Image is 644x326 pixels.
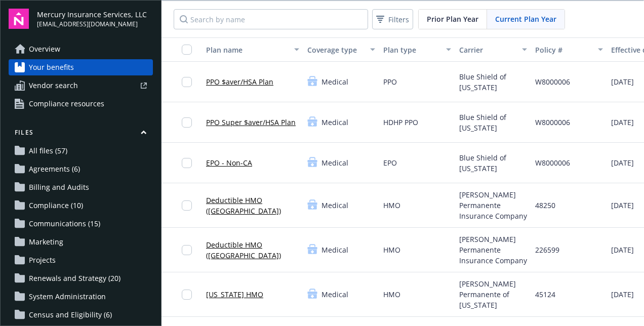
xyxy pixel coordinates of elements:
span: Blue Shield of [US_STATE] [459,112,527,133]
a: Deductible HMO ([GEOGRAPHIC_DATA]) [206,239,299,261]
span: Renewals and Strategy (20) [29,270,120,287]
span: 48250 [535,200,555,211]
a: Your benefits [9,59,153,75]
div: Policy # [535,45,592,55]
span: [DATE] [611,76,634,87]
input: Toggle Row Selected [182,77,192,87]
input: Toggle Row Selected [182,158,192,168]
span: EPO [383,157,397,168]
span: Medical [321,117,348,128]
span: Filters [388,14,409,25]
span: Communications (15) [29,216,100,232]
input: Search by name [174,9,368,29]
span: Medical [321,157,348,168]
a: Communications (15) [9,216,153,232]
span: Blue Shield of [US_STATE] [459,71,527,93]
a: [US_STATE] HMO [206,289,263,300]
a: Marketing [9,234,153,250]
span: HMO [383,244,400,255]
span: System Administration [29,289,106,305]
span: W8000006 [535,76,570,87]
a: EPO - Non-CA [206,157,252,168]
span: Projects [29,252,56,268]
button: Filters [372,9,413,29]
button: Plan type [379,37,455,62]
a: Renewals and Strategy (20) [9,270,153,287]
div: Plan type [383,45,440,55]
span: Overview [29,41,60,57]
button: Policy # [531,37,607,62]
div: Coverage type [307,45,364,55]
span: 45124 [535,289,555,300]
a: All files (57) [9,143,153,159]
button: Plan name [202,37,303,62]
div: Carrier [459,45,516,55]
span: Prior Plan Year [427,14,478,24]
span: PPO [383,76,397,87]
span: HMO [383,200,400,211]
span: [PERSON_NAME] Permanente of [US_STATE] [459,278,527,310]
span: Compliance (10) [29,197,83,214]
span: Filters [374,12,411,27]
span: [DATE] [611,244,634,255]
span: All files (57) [29,143,67,159]
span: Vendor search [29,77,78,94]
span: Marketing [29,234,63,250]
a: Compliance (10) [9,197,153,214]
span: [DATE] [611,157,634,168]
button: Mercury Insurance Services, LLC[EMAIL_ADDRESS][DOMAIN_NAME] [37,9,153,29]
button: Files [9,128,153,141]
input: Toggle Row Selected [182,117,192,128]
span: 226599 [535,244,559,255]
span: Current Plan Year [495,14,556,24]
span: [EMAIL_ADDRESS][DOMAIN_NAME] [37,20,147,29]
span: Medical [321,200,348,211]
input: Toggle Row Selected [182,200,192,211]
span: HMO [383,289,400,300]
a: Deductible HMO ([GEOGRAPHIC_DATA]) [206,195,299,216]
span: Your benefits [29,59,74,75]
span: W8000006 [535,157,570,168]
span: [PERSON_NAME] Permanente Insurance Company [459,234,527,266]
a: PPO $aver/HSA Plan [206,76,273,87]
span: Medical [321,244,348,255]
span: [PERSON_NAME] Permanente Insurance Company [459,189,527,221]
a: Compliance resources [9,96,153,112]
span: HDHP PPO [383,117,418,128]
span: Blue Shield of [US_STATE] [459,152,527,174]
span: Census and Eligibility (6) [29,307,112,323]
a: Projects [9,252,153,268]
img: navigator-logo.svg [9,9,29,29]
span: [DATE] [611,289,634,300]
span: Medical [321,76,348,87]
button: Carrier [455,37,531,62]
span: W8000006 [535,117,570,128]
span: Medical [321,289,348,300]
a: Census and Eligibility (6) [9,307,153,323]
a: PPO Super $aver/HSA Plan [206,117,296,128]
span: [DATE] [611,200,634,211]
input: Toggle Row Selected [182,290,192,300]
a: Overview [9,41,153,57]
span: Agreements (6) [29,161,80,177]
button: Coverage type [303,37,379,62]
span: Billing and Audits [29,179,89,195]
a: System Administration [9,289,153,305]
input: Toggle Row Selected [182,245,192,255]
a: Billing and Audits [9,179,153,195]
a: Agreements (6) [9,161,153,177]
span: Mercury Insurance Services, LLC [37,9,147,20]
a: Vendor search [9,77,153,94]
span: [DATE] [611,117,634,128]
div: Plan name [206,45,288,55]
span: Compliance resources [29,96,104,112]
input: Select all [182,45,192,55]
